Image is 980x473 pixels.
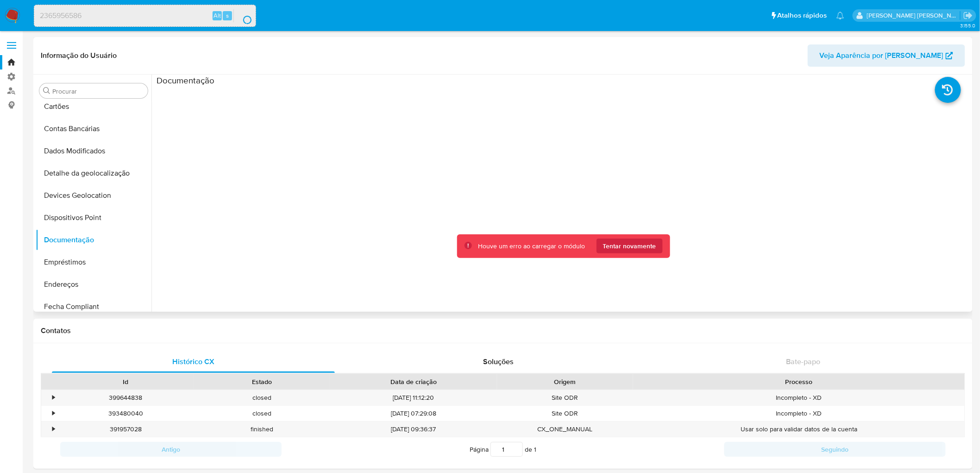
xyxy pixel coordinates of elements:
[778,11,827,20] span: Atalhos rápidos
[233,9,252,22] button: search-icon
[64,377,187,386] div: Id
[34,10,256,22] input: Pesquise usuários ou casos...
[52,425,55,434] div: •
[786,356,821,367] span: Bate-papo
[633,406,965,421] div: Incompleto - XD
[633,422,965,437] div: Usar solo para validar datos de la cuenta
[724,442,946,457] button: Seguindo
[867,11,961,20] p: marcos.ferreira@mercadopago.com.br
[503,377,627,386] div: Origem
[836,12,844,19] a: Notificações
[36,207,151,229] button: Dispositivos Point
[194,422,330,437] div: finished
[226,11,229,20] span: s
[497,406,633,421] div: Site ODR
[194,406,330,421] div: closed
[57,406,194,421] div: 393480040
[57,390,194,405] div: 399644838
[214,11,221,20] span: Alt
[330,406,497,421] div: [DATE] 07:29:08
[483,356,514,367] span: Soluções
[808,44,965,67] button: Veja Aparência por [PERSON_NAME]
[497,422,633,437] div: CX_ONE_MANUAL
[36,184,151,207] button: Devices Geolocation
[36,118,151,140] button: Contas Bancárias
[194,390,330,405] div: closed
[633,390,965,405] div: Incompleto - XD
[43,87,50,95] button: Procurar
[36,273,151,296] button: Endereços
[330,390,497,405] div: [DATE] 11:12:20
[336,377,490,386] div: Data de criação
[52,87,144,95] input: Procurar
[497,390,633,405] div: Site ODR
[36,296,151,318] button: Fecha Compliant
[200,377,323,386] div: Estado
[57,422,194,437] div: 391957028
[534,445,536,454] span: 1
[41,51,117,60] h1: Informação do Usuário
[41,326,965,335] h1: Contatos
[330,422,497,437] div: [DATE] 09:36:37
[172,356,214,367] span: Histórico CX
[36,95,151,118] button: Cartões
[36,140,151,162] button: Dados Modificados
[963,11,973,20] a: Sair
[640,377,958,386] div: Processo
[36,251,151,273] button: Empréstimos
[36,229,151,251] button: Documentação
[36,162,151,184] button: Detalhe da geolocalização
[52,393,55,402] div: •
[52,409,55,418] div: •
[470,442,536,457] span: Página de
[820,44,943,67] span: Veja Aparência por [PERSON_NAME]
[60,442,282,457] button: Antigo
